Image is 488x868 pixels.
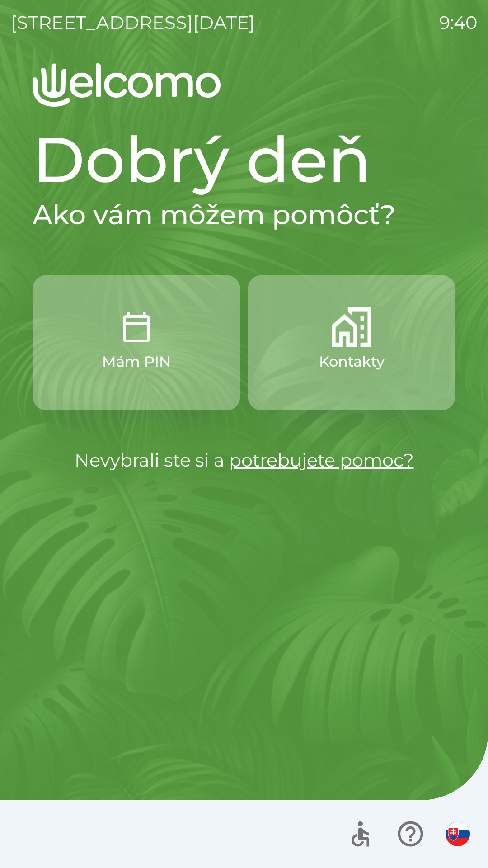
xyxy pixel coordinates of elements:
p: Kontakty [319,351,385,373]
img: 5e2e28c1-c202-46ef-a5d1-e3942d4b9552.png [117,307,156,347]
img: sk flag [446,822,470,846]
img: Logo [33,63,455,107]
button: Mám PIN [33,275,240,410]
p: Nevybrali ste si a [33,447,455,474]
h1: Dobrý deň [33,121,455,198]
img: b27049de-0b2f-40e4-9c03-fd08ed06dc8a.png [332,307,371,347]
p: Mám PIN [102,351,171,373]
h2: Ako vám môžem pomôcť? [33,198,455,231]
p: 9:40 [439,9,477,36]
p: [STREET_ADDRESS][DATE] [11,9,255,36]
button: Kontakty [248,275,455,410]
a: potrebujete pomoc? [229,449,414,471]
